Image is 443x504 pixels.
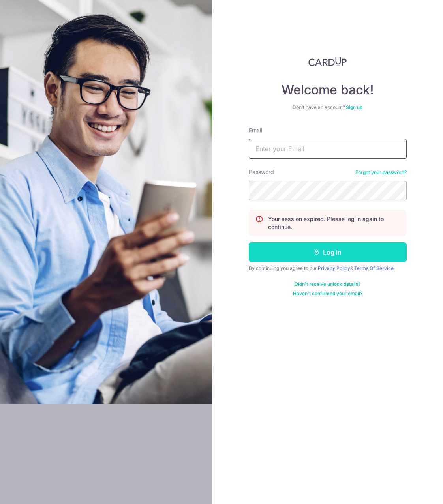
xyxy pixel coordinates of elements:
a: Privacy Policy [318,265,350,271]
img: CardUp Logo [308,57,347,66]
h4: Welcome back! [249,82,407,98]
a: Terms Of Service [354,265,394,271]
div: Don’t have an account? [249,104,407,111]
div: By continuing you agree to our & [249,265,407,272]
a: Sign up [346,104,362,110]
button: Log in [249,242,407,262]
label: Password [249,168,274,176]
a: Didn't receive unlock details? [295,281,360,287]
input: Enter your Email [249,139,407,159]
p: Your session expired. Please log in again to continue. [268,215,400,231]
label: Email [249,126,262,134]
a: Forgot your password? [355,169,407,176]
a: Haven't confirmed your email? [293,290,362,297]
